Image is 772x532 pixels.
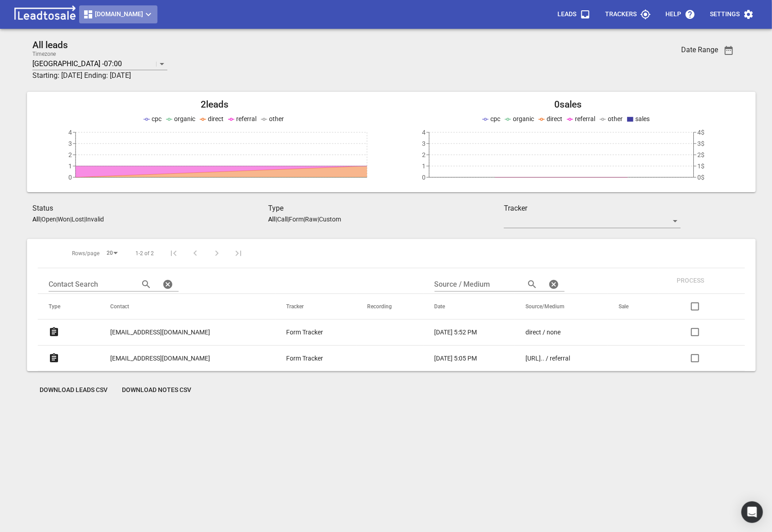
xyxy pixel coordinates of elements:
[208,115,224,122] span: direct
[697,129,705,136] tspan: 4$
[605,10,637,19] p: Trackers
[422,162,426,170] tspan: 1
[391,99,745,110] h2: 0 sales
[79,5,157,23] button: [DOMAIN_NAME]
[110,354,210,363] p: [EMAIL_ADDRESS][DOMAIN_NAME]
[72,250,99,257] span: Rows/page
[174,115,195,122] span: organic
[58,216,70,223] p: Won
[68,129,72,136] tspan: 4
[697,140,705,147] tspan: 3$
[422,151,426,158] tspan: 2
[422,140,426,147] tspan: 3
[268,203,504,214] h3: Type
[83,9,154,20] span: [DOMAIN_NAME]
[152,115,162,122] span: cpc
[32,70,622,81] h3: Starting: [DATE] Ending: [DATE]
[635,115,650,122] span: sales
[525,347,583,370] a: [URL].. / referral
[122,386,191,395] span: Download Notes CSV
[110,347,210,370] a: [EMAIL_ADDRESS][DOMAIN_NAME]
[289,216,304,223] p: Form
[718,40,740,61] button: Date Range
[32,59,122,69] p: [GEOGRAPHIC_DATA] -07:00
[110,328,210,337] p: [EMAIL_ADDRESS][DOMAIN_NAME]
[525,354,570,363] p: https://streamline.kiwi/ / referral
[68,151,72,158] tspan: 2
[135,250,154,257] span: 1-2 of 2
[305,216,318,223] p: Raw
[275,294,356,320] th: Tracker
[68,174,72,181] tspan: 0
[681,45,718,54] h3: Date Range
[49,327,59,338] svg: Form
[56,216,58,223] span: |
[318,216,319,223] span: |
[665,10,681,19] p: Help
[741,501,763,523] div: Open Intercom Messenger
[276,216,277,223] span: |
[710,10,740,19] p: Settings
[41,216,56,223] p: Open
[287,216,289,223] span: |
[504,203,681,214] h3: Tracker
[103,247,121,259] div: 20
[32,40,622,51] h2: All leads
[356,294,424,320] th: Recording
[525,328,561,337] p: direct / none
[286,328,323,337] p: Form Tracker
[435,354,477,363] p: [DATE] 5:05 PM
[236,115,256,122] span: referral
[85,216,104,223] p: Invalid
[435,328,477,337] p: [DATE] 5:52 PM
[304,216,305,223] span: |
[286,354,323,363] p: Form Tracker
[608,115,623,122] span: other
[32,382,115,398] button: Download Leads CSV
[38,99,391,110] h2: 2 leads
[68,162,72,170] tspan: 1
[435,354,489,363] a: [DATE] 5:05 PM
[277,216,287,223] p: Call
[515,294,608,320] th: Source/Medium
[99,294,275,320] th: Contact
[697,174,705,181] tspan: 0$
[40,216,41,223] span: |
[286,328,331,337] a: Form Tracker
[697,151,705,158] tspan: 2$
[115,382,198,398] button: Download Notes CSV
[68,140,72,147] tspan: 3
[49,353,59,364] svg: Form
[84,216,85,223] span: |
[32,216,40,223] aside: All
[32,51,56,57] label: Timezone
[490,115,500,122] span: cpc
[422,174,426,181] tspan: 0
[513,115,534,122] span: organic
[40,386,108,395] span: Download Leads CSV
[435,328,489,337] a: [DATE] 5:52 PM
[422,129,426,136] tspan: 4
[424,294,515,320] th: Date
[575,115,595,122] span: referral
[269,115,284,122] span: other
[547,115,562,122] span: direct
[72,216,84,223] p: Lost
[525,328,583,337] a: direct / none
[319,216,341,223] p: Custom
[38,294,99,320] th: Type
[11,5,79,23] img: logo
[697,162,705,170] tspan: 1$
[286,354,331,363] a: Form Tracker
[32,203,268,214] h3: Status
[110,321,210,343] a: [EMAIL_ADDRESS][DOMAIN_NAME]
[608,294,659,320] th: Sale
[268,216,276,223] aside: All
[70,216,72,223] span: |
[557,10,576,19] p: Leads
